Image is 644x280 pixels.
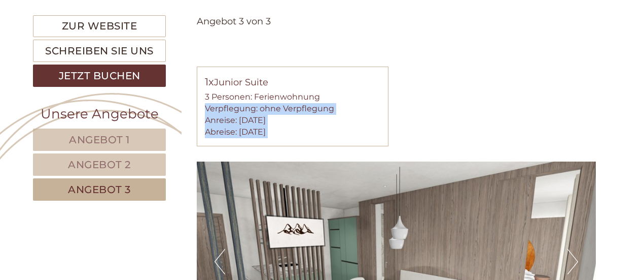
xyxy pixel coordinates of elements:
span: Angebot 1 [69,134,130,146]
a: Zur Website [33,15,166,37]
button: Previous [214,249,225,274]
b: ohne Verpflegung [260,104,334,113]
b: [DATE] [239,127,266,137]
span: Angebot 2 [68,159,131,171]
b: 1x [205,76,214,88]
small: Anreise: [205,115,237,125]
a: Jetzt buchen [33,65,166,87]
small: Abreise: [205,127,237,137]
span: Angebot 3 von 3 [197,16,271,27]
div: Unsere Angebote [33,105,166,123]
div: Junior Suite [205,75,381,92]
b: Ferienwohnung [254,92,320,102]
small: Verpflegung: [205,104,258,113]
button: Next [567,249,578,274]
a: Schreiben Sie uns [33,40,166,62]
div: Angebot 3 [197,33,267,51]
span: Angebot 3 [68,183,131,196]
small: 3 Personen: [205,92,252,102]
b: [DATE] [239,115,266,125]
